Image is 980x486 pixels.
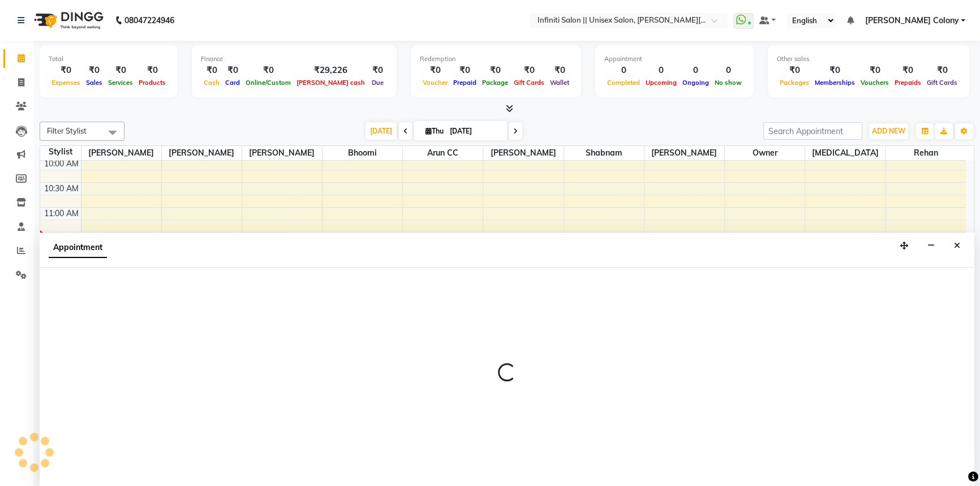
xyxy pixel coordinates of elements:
[892,79,924,87] span: Prepaids
[812,79,858,87] span: Memberships
[604,64,643,77] div: 0
[201,54,388,64] div: Finance
[483,146,563,160] span: [PERSON_NAME]
[604,54,745,64] div: Appointment
[423,127,446,135] span: Thu
[369,79,386,87] span: Due
[763,122,862,140] input: Search Appointment
[604,79,643,87] span: Completed
[201,64,222,77] div: ₹0
[243,64,294,77] div: ₹0
[511,64,547,77] div: ₹0
[323,146,402,160] span: Bhoomi
[450,64,479,77] div: ₹0
[643,79,680,87] span: Upcoming
[81,146,161,160] span: [PERSON_NAME]
[777,54,960,64] div: Other sales
[366,122,397,140] span: [DATE]
[294,79,368,87] span: [PERSON_NAME] cash
[40,146,81,158] div: Stylist
[858,79,892,87] span: Vouchers
[479,79,511,87] span: Package
[892,64,924,77] div: ₹0
[450,79,479,87] span: Prepaid
[162,146,242,160] span: [PERSON_NAME]
[105,64,136,77] div: ₹0
[42,158,81,170] div: 10:00 AM
[105,79,136,87] span: Services
[777,79,812,87] span: Packages
[680,64,712,77] div: 0
[869,123,908,139] button: ADD NEW
[858,64,892,77] div: ₹0
[420,79,450,87] span: Voucher
[49,238,107,258] span: Appointment
[242,146,322,160] span: [PERSON_NAME]
[644,146,724,160] span: [PERSON_NAME]
[420,54,572,64] div: Redemption
[725,146,805,160] span: Owner
[243,79,294,87] span: Online/Custom
[547,64,572,77] div: ₹0
[949,237,965,255] button: Close
[777,64,812,77] div: ₹0
[136,64,169,77] div: ₹0
[47,126,87,135] span: Filter Stylist
[643,64,680,77] div: 0
[924,64,960,77] div: ₹0
[124,5,174,36] b: 08047224946
[222,79,243,87] span: Card
[136,79,169,87] span: Products
[446,123,503,140] input: 2025-10-02
[83,79,105,87] span: Sales
[712,64,745,77] div: 0
[511,79,547,87] span: Gift Cards
[368,64,388,77] div: ₹0
[83,64,105,77] div: ₹0
[42,208,81,220] div: 11:00 AM
[403,146,483,160] span: Arun CC
[886,146,966,160] span: Rehan
[294,64,368,77] div: ₹29,226
[872,127,905,135] span: ADD NEW
[924,79,960,87] span: Gift Cards
[812,64,858,77] div: ₹0
[201,79,222,87] span: Cash
[805,146,885,160] span: [MEDICAL_DATA]
[564,146,644,160] span: Shabnam
[479,64,511,77] div: ₹0
[865,15,958,27] span: [PERSON_NAME] Colony
[49,64,83,77] div: ₹0
[42,183,81,195] div: 10:30 AM
[222,64,243,77] div: ₹0
[712,79,745,87] span: No show
[29,5,106,36] img: logo
[680,79,712,87] span: Ongoing
[49,79,83,87] span: Expenses
[547,79,572,87] span: Wallet
[49,54,169,64] div: Total
[420,64,450,77] div: ₹0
